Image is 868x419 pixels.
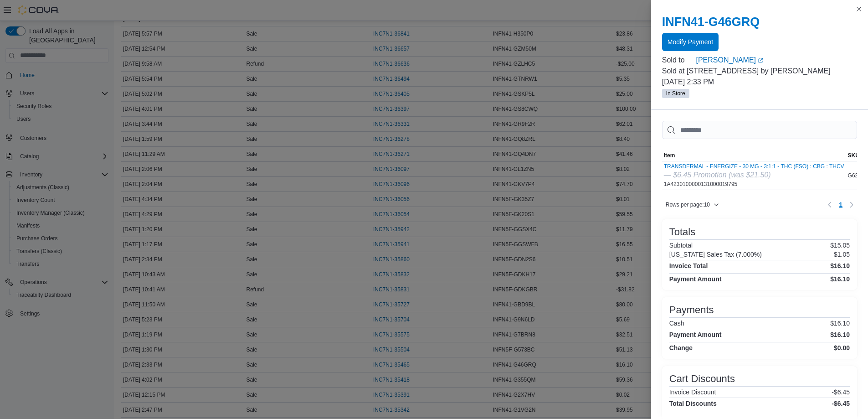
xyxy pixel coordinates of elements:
[664,152,675,159] span: Item
[669,373,735,384] h3: Cart Discounts
[696,55,857,66] a: [PERSON_NAME]External link
[830,331,850,338] h4: $16.10
[758,58,763,63] svg: External link
[662,55,694,66] div: Sold to
[669,242,693,249] h6: Subtotal
[830,262,850,269] h4: $16.10
[664,163,844,170] button: TRANSDERMAL - ENERGIZE - 30 MG - 3:1:1 - THC (FSO) : CBG : THCV
[664,163,844,188] div: 1A4230100000131000019795
[846,199,857,210] button: Next page
[669,320,684,327] h6: Cash
[669,331,722,338] h4: Payment Amount
[662,33,719,51] button: Modify Payment
[662,199,723,210] button: Rows per page:10
[669,227,695,238] h3: Totals
[662,121,857,139] input: This is a search bar. As you type, the results lower in the page will automatically filter.
[830,242,850,249] p: $15.05
[669,388,716,396] h6: Invoice Discount
[666,201,710,208] span: Rows per page : 10
[669,262,708,269] h4: Invoice Total
[853,4,864,15] button: Close this dialog
[669,400,717,407] h4: Total Discounts
[666,89,685,98] span: In Store
[662,66,857,77] p: Sold at [STREET_ADDRESS] by [PERSON_NAME]
[830,275,850,283] h4: $16.10
[669,275,722,283] h4: Payment Amount
[664,170,844,181] div: — $6.45 Promotion (was $21.50)
[832,388,850,396] p: -$6.45
[662,77,857,88] p: [DATE] 2:33 PM
[662,15,857,29] h2: INFN41-G46GRQ
[662,89,689,98] span: In Store
[835,197,846,212] button: Page 1 of 1
[834,251,850,258] p: $1.05
[834,344,850,352] h4: $0.00
[839,200,842,209] span: 1
[832,400,850,407] h4: -$6.45
[848,152,859,159] span: SKU
[830,320,850,327] p: $16.10
[835,197,846,212] ul: Pagination for table: MemoryTable from EuiInMemoryTable
[669,251,762,258] h6: [US_STATE] Sales Tax (7.000%)
[824,197,857,212] nav: Pagination for table: MemoryTable from EuiInMemoryTable
[669,344,693,352] h4: Change
[669,305,714,316] h3: Payments
[662,150,846,161] button: Item
[668,37,713,47] span: Modify Payment
[824,199,835,210] button: Previous page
